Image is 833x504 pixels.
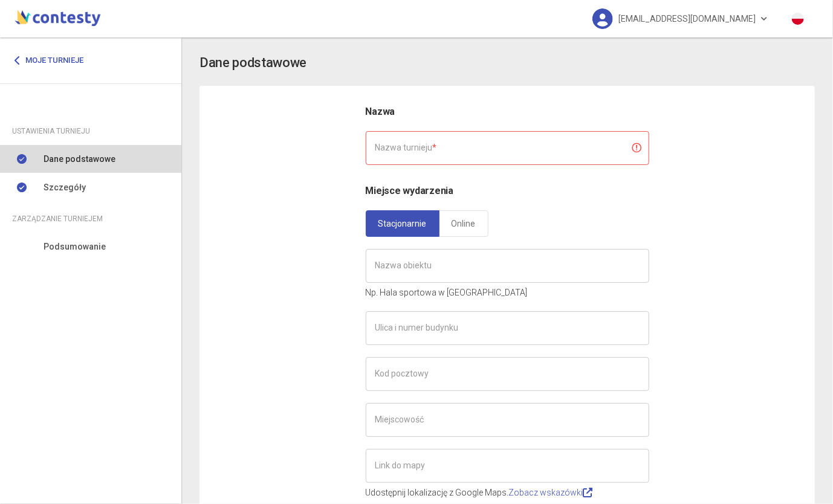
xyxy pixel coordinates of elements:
span: Szczegóły [44,181,86,194]
app-title: settings-basic.title [199,53,815,74]
span: Dane podstawowe [44,152,115,166]
a: Zobacz wskazówki [509,488,593,497]
h3: Dane podstawowe [199,53,306,74]
span: Zarządzanie turniejem [12,212,103,225]
a: Moje turnieje [12,50,92,71]
p: Np. Hala sportowa w [GEOGRAPHIC_DATA] [366,286,649,299]
span: [EMAIL_ADDRESS][DOMAIN_NAME] [619,6,756,31]
span: Nazwa [366,106,395,117]
p: Udostępnij lokalizację z Google Maps. [366,486,649,499]
div: Ustawienia turnieju [12,124,169,138]
span: Podsumowanie [44,240,106,253]
a: Stacjonarnie [366,210,439,237]
span: Miejsce wydarzenia [366,185,454,196]
a: Online [439,210,488,237]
